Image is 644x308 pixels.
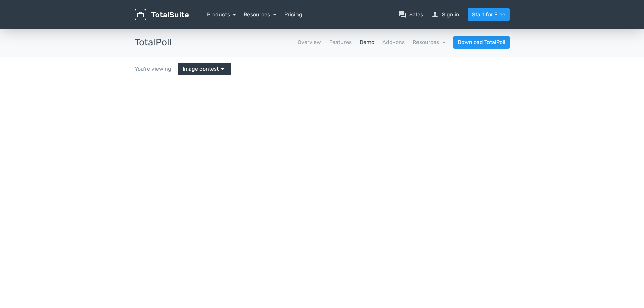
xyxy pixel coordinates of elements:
a: Add-ons [382,38,405,46]
span: question_answer [399,10,407,19]
span: Image contest [183,65,219,73]
a: Pricing [284,10,302,19]
span: arrow_drop_down [219,65,227,73]
span: person [431,10,439,19]
img: TotalSuite for WordPress [135,9,189,21]
a: Features [329,38,352,46]
a: personSign in [431,10,459,19]
a: Demo [360,38,374,46]
a: Overview [297,38,321,46]
div: You're viewing: [135,65,178,73]
a: Products [207,11,236,18]
a: Image contest arrow_drop_down [178,63,231,75]
a: Resources [413,39,445,45]
a: Download TotalPoll [453,36,510,49]
a: Start for Free [468,8,510,21]
a: Resources [244,11,276,18]
h3: TotalPoll [135,37,172,48]
a: question_answerSales [399,10,423,19]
